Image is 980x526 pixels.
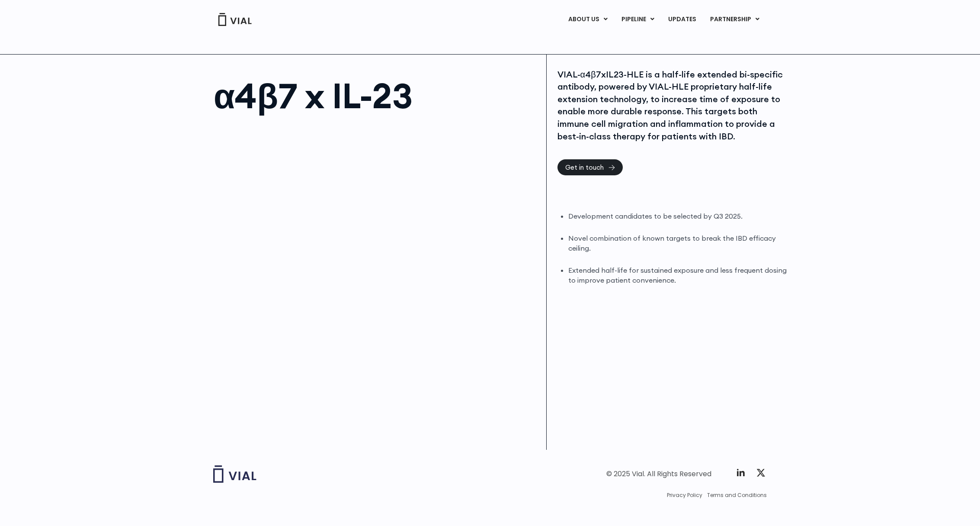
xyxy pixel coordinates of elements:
[565,164,604,171] span: Get in touch
[557,68,788,143] div: VIAL-α4β7xIL23-HLE is a half-life extended bi-specific antibody, powered by VIAL-HLE proprietary ...
[707,491,767,499] a: Terms and Conditions
[661,12,703,27] a: UPDATES
[557,159,623,175] a: Get in touch
[568,265,788,285] li: Extended half-life for sustained exposure and less frequent dosing to improve patient convenience.
[606,469,711,479] div: © 2025 Vial. All Rights Reserved
[703,12,766,27] a: PARTNERSHIPMenu Toggle
[568,233,788,253] li: Novel combination of known targets to break the IBD efficacy ceiling.
[667,491,702,499] a: Privacy Policy
[615,12,661,27] a: PIPELINEMenu Toggle
[218,13,252,26] img: Vial Logo
[561,12,614,27] a: ABOUT USMenu Toggle
[214,78,538,113] h1: α4β7 x IL-23
[213,465,256,483] img: Vial logo wih "Vial" spelled out
[568,211,788,221] li: Development candidates to be selected by Q3 2025.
